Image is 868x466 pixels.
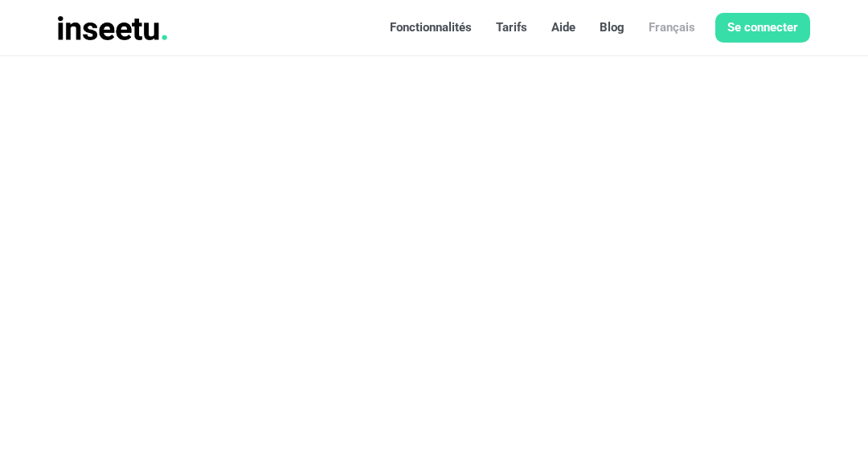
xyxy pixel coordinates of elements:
[58,16,167,40] img: INSEETU
[378,13,484,43] a: Fonctionnalités
[727,20,798,35] font: Se connecter
[715,13,810,43] a: Se connecter
[551,20,575,35] font: Aide
[390,20,472,35] font: Fonctionnalités
[539,13,588,43] a: Aide
[588,13,637,43] a: Blog
[484,13,539,43] a: Tarifs
[600,20,624,35] font: Blog
[496,20,527,35] font: Tarifs
[637,13,707,43] a: Français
